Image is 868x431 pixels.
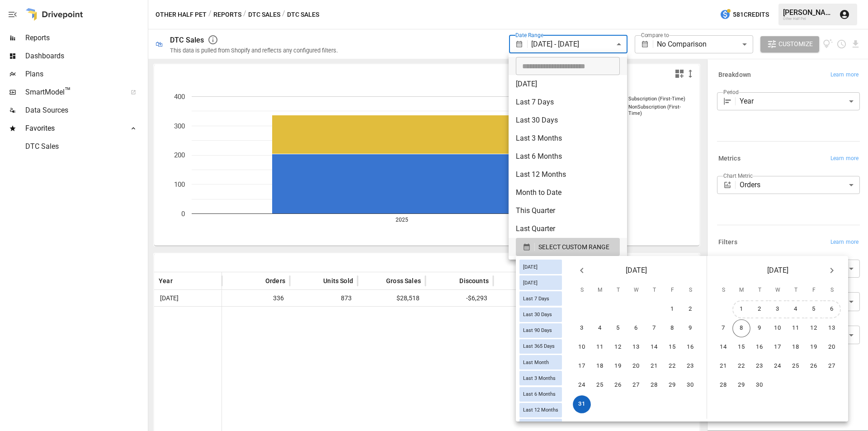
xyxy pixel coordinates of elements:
span: Monday [592,281,608,299]
span: Last 7 Days [519,296,553,302]
button: 31 [573,395,591,413]
span: Monday [733,281,750,299]
button: 13 [627,338,645,356]
div: Last 90 Days [519,323,562,338]
button: 21 [645,357,663,375]
button: 23 [750,357,769,375]
div: Last 6 Months [519,387,562,402]
span: Sunday [574,281,590,299]
button: Next month [823,261,841,279]
div: Last 3 Months [519,371,562,385]
span: Last 6 Months [519,391,559,397]
button: 6 [627,319,645,337]
span: Last 30 Days [519,312,556,317]
button: 10 [573,338,591,356]
span: [DATE] [519,280,541,286]
li: Last 30 Days [509,111,627,129]
button: 19 [805,338,823,356]
button: 3 [769,300,787,318]
li: Last Quarter [509,220,627,238]
button: 29 [732,376,750,394]
button: 14 [714,338,732,356]
span: Saturday [682,281,698,299]
button: 5 [805,300,823,318]
button: 24 [573,376,591,394]
button: 29 [663,376,681,394]
div: [DATE] [519,275,562,290]
button: 2 [750,300,769,318]
button: 18 [787,338,805,356]
button: 28 [645,376,663,394]
span: Friday [664,281,680,299]
div: Last 30 Days [519,308,562,322]
button: 28 [714,376,732,394]
span: Thursday [646,281,662,299]
button: 22 [732,357,750,375]
button: 15 [732,338,750,356]
button: 4 [591,319,609,337]
button: 12 [805,319,823,337]
li: [DATE] [509,75,627,93]
button: 15 [663,338,681,356]
button: 9 [750,319,769,337]
button: 20 [627,357,645,375]
span: Tuesday [751,281,768,299]
div: [DATE] [519,260,562,274]
button: 30 [681,376,699,394]
span: Sunday [715,281,731,299]
button: 27 [627,376,645,394]
button: 16 [681,338,699,356]
button: 23 [681,357,699,375]
button: 20 [823,338,841,356]
li: Last 6 Months [509,147,627,166]
button: 12 [609,338,627,356]
span: [DATE] [519,264,541,270]
li: Last 3 Months [509,129,627,147]
span: Last 12 Months [519,407,562,413]
button: 7 [645,319,663,337]
button: 30 [750,376,769,394]
div: Last 365 Days [519,339,562,354]
span: Friday [806,281,822,299]
button: 21 [714,357,732,375]
button: 6 [823,300,841,318]
span: Thursday [788,281,804,299]
button: 16 [750,338,769,356]
button: 22 [663,357,681,375]
button: 8 [663,319,681,337]
button: 1 [732,300,750,318]
button: 25 [591,376,609,394]
li: Month to Date [509,184,627,202]
button: 17 [573,357,591,375]
span: Saturday [824,281,840,299]
button: 13 [823,319,841,337]
button: 18 [591,357,609,375]
span: Last Month [519,360,552,365]
li: This Quarter [509,202,627,220]
span: Tuesday [610,281,626,299]
span: Last 3 Months [519,375,559,381]
button: 11 [591,338,609,356]
button: 2 [681,300,699,318]
button: 3 [573,319,591,337]
span: SELECT CUSTOM RANGE [538,242,609,253]
li: Last 7 Days [509,93,627,111]
button: 25 [787,357,805,375]
span: [DATE] [767,264,788,277]
span: Wednesday [628,281,644,299]
span: [DATE] [626,264,647,277]
button: 5 [609,319,627,337]
span: Wednesday [769,281,786,299]
button: 11 [787,319,805,337]
button: 26 [805,357,823,375]
button: 7 [714,319,732,337]
button: Previous month [573,261,591,279]
div: Last Month [519,355,562,369]
button: 17 [769,338,787,356]
span: Last 90 Days [519,327,556,333]
button: 8 [732,319,750,337]
button: 14 [645,338,663,356]
button: 26 [609,376,627,394]
li: Last 12 Months [509,166,627,184]
button: 24 [769,357,787,375]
